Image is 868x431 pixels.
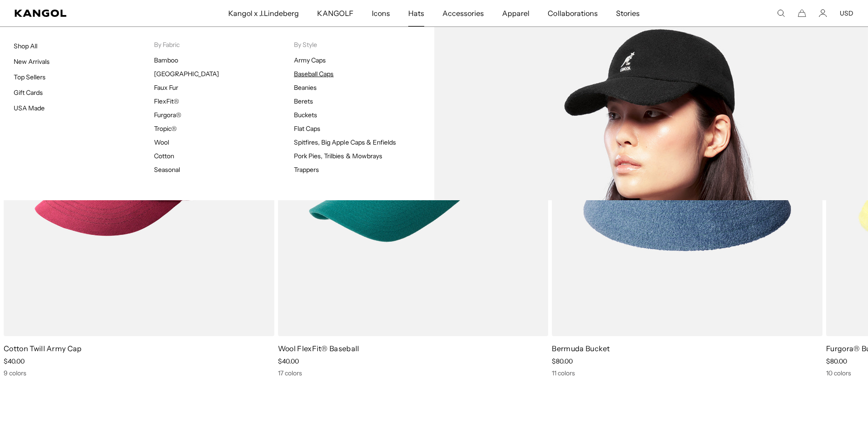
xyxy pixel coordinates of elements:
a: Bamboo [154,56,178,64]
span: $40.00 [278,357,299,365]
a: Trappers [294,166,319,174]
a: Shop All [14,42,37,50]
a: Furgora® [154,111,181,119]
a: Gift Cards [14,88,43,97]
a: Cotton Twill Army Cap [4,344,82,353]
a: Wool FlexFit® Baseball [278,344,360,353]
a: New Arrivals [14,57,50,66]
a: Account [819,9,827,17]
a: Spitfires, Big Apple Caps & Enfields [294,138,396,146]
a: Cotton [154,152,174,160]
a: Kangol [15,10,151,17]
a: Flat Caps [294,125,320,133]
a: Army Caps [294,56,326,64]
summary: Search here [777,9,785,17]
a: USA Made [14,104,45,112]
p: By Style [294,41,434,49]
a: Buckets [294,111,317,119]
a: Baseball Caps [294,70,334,78]
a: [GEOGRAPHIC_DATA] [154,70,219,78]
a: Faux Fur [154,83,178,92]
a: Pork Pies, Trilbies & Mowbrays [294,152,382,160]
a: Wool [154,138,169,146]
a: Berets [294,97,313,105]
p: By Fabric [154,41,294,49]
span: $80.00 [826,357,847,365]
div: 17 colors [278,369,549,377]
a: Beanies [294,83,317,92]
a: Seasonal [154,166,180,174]
div: 9 colors [4,369,274,377]
a: FlexFit® [154,97,179,105]
button: Cart [798,9,806,17]
span: $80.00 [552,357,573,365]
a: Bermuda Bucket [552,344,610,353]
div: 11 colors [552,369,822,377]
span: $40.00 [4,357,25,365]
button: USD [840,9,853,17]
a: Tropic® [154,125,177,133]
a: Top Sellers [14,73,46,81]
